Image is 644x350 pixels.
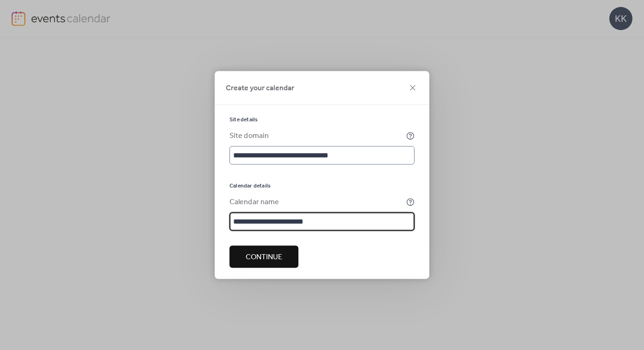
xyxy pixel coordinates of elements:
[229,197,404,208] div: Calendar name
[246,252,282,263] span: Continue
[229,116,258,124] span: Site details
[229,182,271,190] span: Calendar details
[229,246,298,268] button: Continue
[226,83,294,94] span: Create your calendar
[229,131,404,142] div: Site domain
